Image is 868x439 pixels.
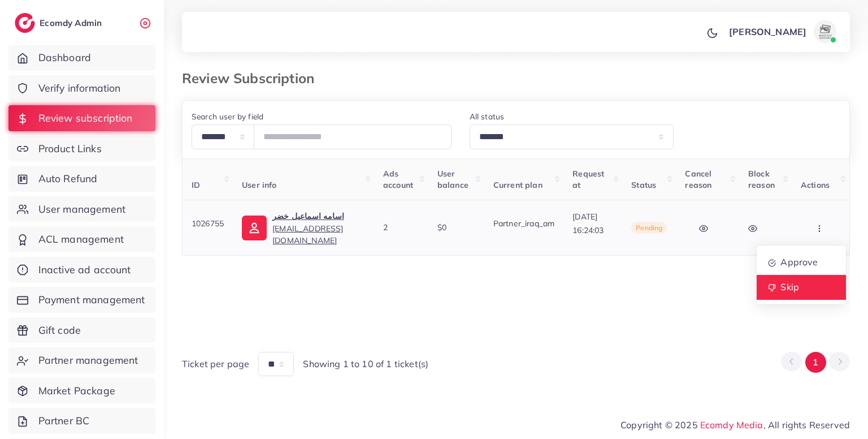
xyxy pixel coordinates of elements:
[8,45,155,71] a: Dashboard
[801,180,830,190] span: Actions
[272,209,365,223] p: اسامه اسماعيل خضر
[8,257,155,283] a: Inactive ad account
[8,408,155,434] a: Partner BC
[780,256,818,268] span: Approve
[242,216,267,240] img: ic-user-info.36bf1079.svg
[631,180,656,190] span: Status
[8,226,155,252] a: ACL management
[748,169,775,190] span: Block reason
[383,222,419,233] div: 2
[38,292,145,307] span: Payment management
[272,223,343,245] span: [EMAIL_ADDRESS][DOMAIN_NAME]
[763,418,850,432] span: , All rights Reserved
[38,262,131,277] span: Inactive ad account
[182,358,249,371] span: Ticket per page
[38,171,98,186] span: Auto Refund
[8,378,155,404] a: Market Package
[729,25,806,38] p: [PERSON_NAME]
[723,20,841,43] a: [PERSON_NAME]avatar
[437,222,475,233] div: $0
[8,287,155,313] a: Payment management
[192,217,224,230] p: 1026755
[303,358,428,371] span: Showing 1 to 10 of 1 ticket(s)
[620,418,850,432] span: Copyright © 2025
[242,180,276,190] span: User info
[781,352,850,373] ul: Pagination
[493,217,554,230] p: Partner_iraq_am
[805,352,826,373] button: Go to page 1
[38,232,124,247] span: ACL management
[38,323,81,338] span: Gift code
[38,384,115,398] span: Market Package
[15,13,35,33] img: logo
[572,169,604,190] span: Request at
[15,13,105,33] a: logoEcomdy Admin
[38,81,121,96] span: Verify information
[8,196,155,222] a: User management
[40,18,105,28] h2: Ecomdy Admin
[814,20,836,43] img: avatar
[437,169,468,190] span: User balance
[38,202,125,217] span: User management
[38,141,102,156] span: Product Links
[182,70,323,87] h3: Review Subscription
[572,210,613,237] p: [DATE] 16:24:03
[38,111,133,126] span: Review subscription
[192,111,263,122] label: Search user by field
[8,347,155,373] a: Partner management
[272,209,365,246] a: اسامه اسماعيل خضر[EMAIL_ADDRESS][DOMAIN_NAME]
[38,50,91,65] span: Dashboard
[700,419,763,431] a: Ecomdy Media
[38,353,138,368] span: Partner management
[631,222,667,234] span: Pending
[192,180,200,190] span: ID
[8,166,155,192] a: Auto Refund
[780,281,799,292] span: Skip
[8,105,155,131] a: Review subscription
[38,414,90,428] span: Partner BC
[383,169,413,190] span: Ads account
[470,111,505,122] label: All status
[685,169,711,190] span: Cancel reason
[8,317,155,343] a: Gift code
[493,180,542,190] span: Current plan
[8,75,155,101] a: Verify information
[8,136,155,162] a: Product Links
